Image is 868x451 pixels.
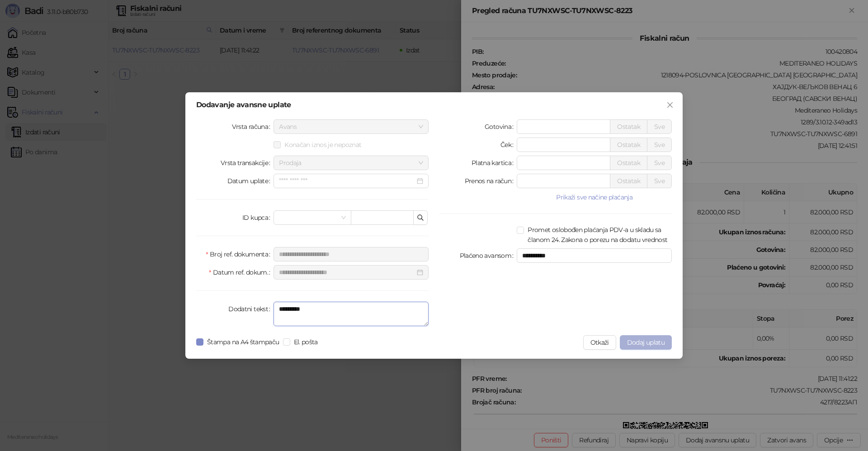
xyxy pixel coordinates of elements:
[583,335,616,350] button: Otkaži
[203,337,283,347] span: Štampa na A4 štampaču
[279,120,423,133] span: Avans
[647,174,672,188] button: Sve
[647,156,672,170] button: Sve
[610,138,647,152] button: Ostatak
[627,338,665,347] span: Dodaj uplatu
[663,98,677,112] button: Close
[232,119,274,134] label: Vrsta računa
[524,225,672,245] span: Promet oslobođen plaćanja PDV-a u skladu sa članom 24. Zakona o porezu na dodatu vrednost
[517,192,672,203] button: Prikaži sve načine plaćanja
[472,156,517,170] label: Platna kartica
[620,335,672,350] button: Dodaj uplatu
[206,247,274,261] label: Broj ref. dokumenta
[228,302,274,316] label: Dodatni tekst
[500,138,517,152] label: Ček
[279,156,423,170] span: Prodaja
[274,247,429,261] input: Broj ref. dokumenta
[279,267,415,277] input: Datum ref. dokum.
[279,176,415,186] input: Datum uplate
[485,119,517,134] label: Gotovina
[663,101,677,109] span: Zatvori
[227,174,274,188] label: Datum uplate
[290,337,321,347] span: El. pošta
[221,156,274,170] label: Vrsta transakcije
[610,174,647,188] button: Ostatak
[274,302,429,326] textarea: Dodatni tekst
[647,119,672,134] button: Sve
[647,138,672,152] button: Sve
[242,210,274,225] label: ID kupca
[610,156,647,170] button: Ostatak
[610,119,647,134] button: Ostatak
[666,101,674,109] span: close
[460,248,517,263] label: Plaćeno avansom
[196,101,672,109] div: Dodavanje avansne uplate
[465,174,517,188] label: Prenos na račun
[281,140,365,150] span: Konačan iznos je nepoznat
[209,265,274,280] label: Datum ref. dokum.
